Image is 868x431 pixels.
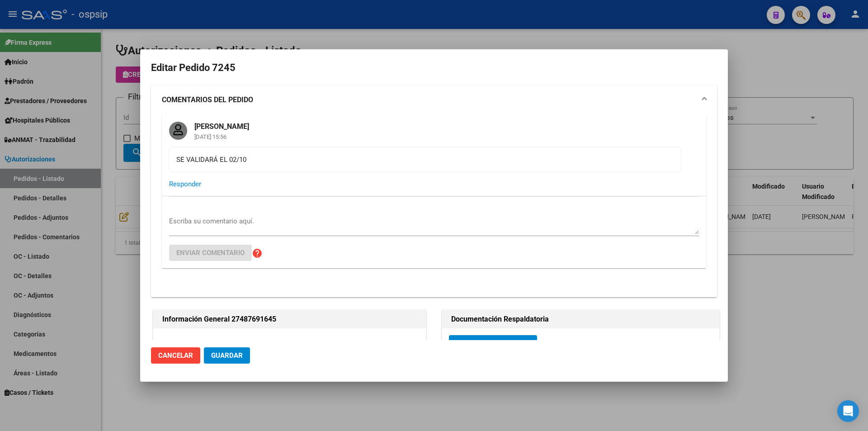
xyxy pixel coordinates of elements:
[158,351,193,360] span: Cancelar
[176,249,245,257] span: Enviar comentario
[211,351,243,360] span: Guardar
[456,340,530,348] span: Agregar Documento
[151,347,200,364] button: Cancelar
[162,314,417,325] h2: Información General 27487691645
[151,114,717,297] div: COMENTARIOS DEL PEDIDO
[204,347,250,364] button: Guardar
[169,176,201,192] button: Responder
[837,400,859,422] div: Open Intercom Messenger
[187,134,256,140] mat-card-subtitle: [DATE] 15:56
[151,85,717,114] mat-expansion-panel-header: COMENTARIOS DEL PEDIDO
[151,59,717,76] h2: Editar Pedido 7245
[451,314,710,325] h2: Documentación Respaldatoria
[169,245,252,261] button: Enviar comentario
[162,95,253,105] strong: COMENTARIOS DEL PEDIDO
[252,248,263,259] mat-icon: help
[187,114,256,132] mat-card-title: [PERSON_NAME]
[449,335,537,352] button: Agregar Documento
[176,155,674,165] div: SE VALIDARÁ EL 02/10
[169,180,201,188] span: Responder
